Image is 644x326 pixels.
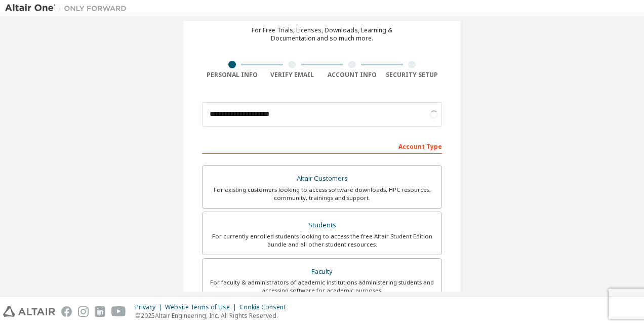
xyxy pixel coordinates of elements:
div: Students [209,218,435,232]
div: Personal Info [202,71,262,79]
div: For existing customers looking to access software downloads, HPC resources, community, trainings ... [209,186,435,202]
div: Website Terms of Use [165,303,239,311]
div: Account Info [322,71,382,79]
div: For faculty & administrators of academic institutions administering students and accessing softwa... [209,278,435,295]
div: Privacy [135,303,165,311]
div: Cookie Consent [239,303,292,311]
div: Verify Email [262,71,323,79]
div: Altair Customers [209,172,435,186]
img: Altair One [5,3,132,13]
div: For currently enrolled students looking to access the free Altair Student Edition bundle and all ... [209,232,435,249]
div: Faculty [209,265,435,279]
div: For Free Trials, Licenses, Downloads, Learning & Documentation and so much more. [252,26,392,43]
img: altair_logo.svg [3,306,55,317]
div: Security Setup [382,71,442,79]
div: Account Type [202,138,442,154]
img: facebook.svg [61,306,72,317]
img: youtube.svg [111,306,126,317]
img: linkedin.svg [95,306,105,317]
p: © 2025 Altair Engineering, Inc. All Rights Reserved. [135,311,292,320]
img: instagram.svg [78,306,89,317]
